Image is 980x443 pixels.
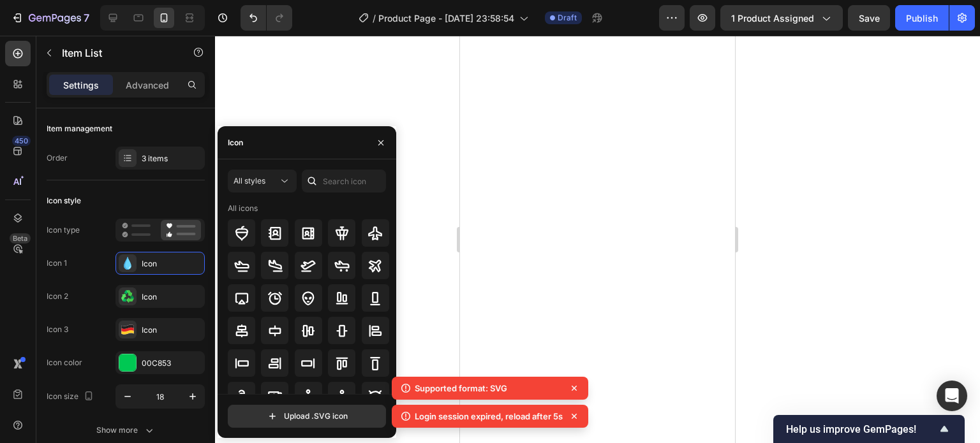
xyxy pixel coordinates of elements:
div: 450 [12,136,31,146]
div: Icon [142,258,202,270]
span: 1 product assigned [731,11,814,25]
div: Upload .SVG icon [266,410,348,423]
p: 7 [84,10,89,25]
p: Advanced [126,78,169,92]
div: Undo/Redo [241,5,292,31]
div: Icon 3 [47,324,68,335]
div: 3 items [142,153,202,164]
p: Login session expired, reload after 5s [415,410,563,423]
div: Icon style [47,195,81,207]
button: Show more [47,419,205,442]
button: 7 [5,5,95,31]
p: Item List [62,45,170,61]
button: Upload .SVG icon [228,405,386,428]
span: Help us improve GemPages! [786,423,937,435]
span: Save [859,13,880,24]
span: Product Page - [DATE] 23:58:54 [378,11,514,25]
div: Icon size [47,388,96,405]
div: All icons [228,203,258,214]
div: Icon color [47,357,82,368]
button: Publish [895,5,949,31]
div: Icon [142,291,202,303]
div: Icon [142,324,202,336]
div: Show more [96,424,156,437]
button: Save [848,5,890,31]
p: Supported format: SVG [415,382,507,395]
iframe: Design area [460,36,735,443]
button: Show survey - Help us improve GemPages! [786,421,952,437]
p: Settings [63,78,99,92]
div: 00C853 [142,358,202,369]
span: Draft [558,12,577,24]
div: Item management [47,123,112,134]
div: Publish [906,11,938,25]
div: Icon [228,137,243,149]
div: Icon type [47,224,80,236]
div: Icon 1 [47,258,67,269]
div: Icon 2 [47,291,68,302]
span: All styles [234,176,265,185]
span: / [373,11,376,25]
div: Order [47,152,68,164]
button: All styles [228,170,297,192]
button: 1 product assigned [720,5,843,31]
input: Search icon [302,170,386,192]
div: Open Intercom Messenger [937,381,967,411]
div: Beta [10,233,31,243]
